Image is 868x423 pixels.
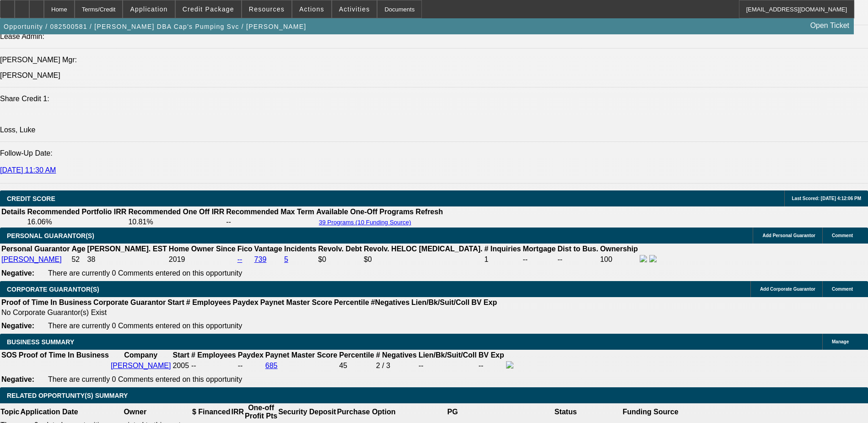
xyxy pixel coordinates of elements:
td: $0 [318,255,362,265]
th: Details [1,207,26,217]
b: Lien/Bk/Suit/Coll [411,298,469,306]
b: Age [71,245,85,253]
b: # Employees [186,298,231,306]
b: Revolv. HELOC [MEDICAL_DATA]. [364,245,483,253]
a: 685 [265,362,278,369]
span: Opportunity / 082500581 / [PERSON_NAME] DBA Cap's Pumping Svc / [PERSON_NAME] [4,23,307,30]
span: Application [130,5,167,13]
th: Purchase Option [336,403,396,421]
b: # Inquiries [484,245,521,253]
b: #Negatives [371,298,410,306]
b: Ownership [600,245,638,253]
img: facebook-icon.png [506,361,513,369]
th: Proof of Time In Business [1,298,92,307]
span: BUSINESS SUMMARY [7,338,74,346]
span: 2019 [169,255,185,263]
td: 10.81% [128,217,225,227]
span: Manage [832,339,849,344]
th: Security Deposit [278,403,336,421]
button: 39 Programs (10 Funding Source) [316,218,414,226]
b: Revolv. Debt [318,245,362,253]
span: Comment [832,287,853,292]
a: [PERSON_NAME] [1,255,62,263]
td: 52 [71,255,86,265]
div: 45 [339,362,374,370]
b: Negative: [1,269,34,277]
td: -- [478,361,505,371]
th: Recommended One Off IRR [128,207,225,217]
b: # Negatives [376,351,417,359]
img: facebook-icon.png [640,255,647,262]
b: Dist to Bus. [558,245,598,253]
td: 2005 [172,361,189,371]
a: Open Ticket [807,18,853,33]
button: Resources [242,0,291,18]
span: -- [191,362,196,369]
span: Activities [339,5,370,13]
th: Owner [79,403,192,421]
th: Recommended Portfolio IRR [27,207,127,217]
span: PERSONAL GUARANTOR(S) [7,232,94,239]
span: Last Scored: [DATE] 4:12:06 PM [792,196,861,201]
b: Paydex [233,298,259,306]
td: 1 [484,255,521,265]
td: -- [237,361,264,371]
span: Credit Package [183,5,234,13]
span: CREDIT SCORE [7,195,55,202]
b: Negative: [1,322,34,330]
a: -- [237,255,243,263]
td: No Corporate Guarantor(s) Exist [1,308,501,317]
th: Proof of Time In Business [18,351,109,360]
b: Paynet Master Score [265,351,337,359]
span: Actions [299,5,324,13]
th: PG [396,403,509,421]
a: 739 [254,255,267,263]
span: Add Corporate Guarantor [760,287,815,292]
td: $0 [363,255,483,265]
img: linkedin-icon.png [649,255,657,262]
b: Paynet Master Score [260,298,332,306]
th: IRR [231,403,244,421]
b: Incidents [284,245,316,253]
b: BV Exp [479,351,504,359]
span: There are currently 0 Comments entered on this opportunity [48,322,242,330]
span: There are currently 0 Comments entered on this opportunity [48,269,242,277]
b: Start [173,351,189,359]
span: CORPORATE GUARANTOR(S) [7,286,99,293]
span: RELATED OPPORTUNITY(S) SUMMARY [7,392,128,399]
th: Available One-Off Programs [316,207,415,217]
td: -- [418,361,477,371]
b: Vantage [254,245,282,253]
b: Personal Guarantor [1,245,70,253]
td: 38 [87,255,167,265]
th: Funding Source [622,403,679,421]
b: BV Exp [471,298,497,306]
td: 100 [599,255,638,265]
td: -- [557,255,599,265]
td: -- [226,217,315,227]
b: Home Owner Since [169,245,236,253]
th: Recommended Max Term [226,207,315,217]
a: 5 [284,255,288,263]
a: [PERSON_NAME] [111,362,171,369]
td: 16.06% [27,217,127,227]
b: Mortgage [523,245,556,253]
th: Status [509,403,622,421]
b: Start [167,298,184,306]
button: Credit Package [176,0,241,18]
td: -- [523,255,556,265]
b: Company [124,351,157,359]
b: Percentile [334,298,369,306]
th: Application Date [20,403,78,421]
b: # Employees [191,351,236,359]
span: Add Personal Guarantor [762,233,815,238]
b: Paydex [238,351,264,359]
button: Application [123,0,174,18]
div: 2 / 3 [376,362,417,370]
b: [PERSON_NAME]. EST [87,245,167,253]
button: Activities [332,0,377,18]
th: SOS [1,351,17,360]
th: $ Financed [192,403,231,421]
b: Corporate Guarantor [93,298,166,306]
b: Percentile [339,351,374,359]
